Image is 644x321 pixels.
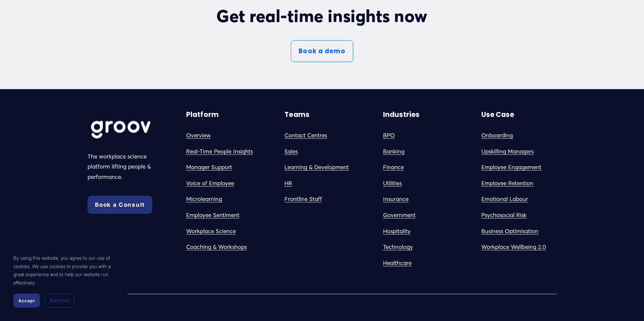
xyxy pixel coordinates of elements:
[7,247,127,314] section: Cookie banner
[186,242,247,252] a: Coaching & Workshops
[481,162,541,173] a: Employee Engagement
[13,254,121,287] p: By using this website, you agree to our use of cookies. We use cookies to provide you with a grea...
[383,258,412,268] a: Healthcare
[383,130,395,141] a: BPO
[383,178,402,189] a: Utilities
[383,226,411,237] a: Hospitality
[284,194,322,204] a: Frontline Staff
[533,242,546,252] a: g 2.0
[186,110,219,119] strong: Platform
[186,178,234,189] a: Voice of Employee
[383,242,413,252] a: Technology
[146,6,498,26] h2: Get real-time insights now
[383,110,420,119] strong: Industries
[383,162,404,173] a: Finance
[481,242,533,252] a: Workplace Wellbein
[284,178,292,189] a: HR
[186,194,222,204] a: Microlearning
[481,210,527,220] a: Psychosocial Risk
[284,146,298,157] a: Sales
[383,194,409,204] a: Insurance
[383,210,416,220] a: Government
[481,178,533,189] a: Employee Retention
[284,110,309,119] strong: Teams
[481,226,538,237] a: Business Optimisation
[481,110,514,119] strong: Use Case
[18,298,35,303] span: Accept
[284,162,349,173] a: Learning & Development
[284,130,327,141] a: Contact Centres
[45,294,74,308] button: Decline
[186,162,232,173] a: Manager Support
[481,130,513,141] a: Onboarding
[186,226,236,237] a: Workplace Science
[291,40,353,62] a: Book a demo
[186,146,253,157] a: Real-Time People Insights
[88,151,163,182] p: The workplace science platform lifting people & performance.
[13,294,40,308] button: Accept
[50,298,69,304] span: Decline
[481,146,534,157] a: Upskilling Managers
[88,196,152,214] a: Book a Consult
[481,194,528,204] a: Emotional Labour
[383,146,405,157] a: Banking
[186,210,239,220] a: Employee Sentiment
